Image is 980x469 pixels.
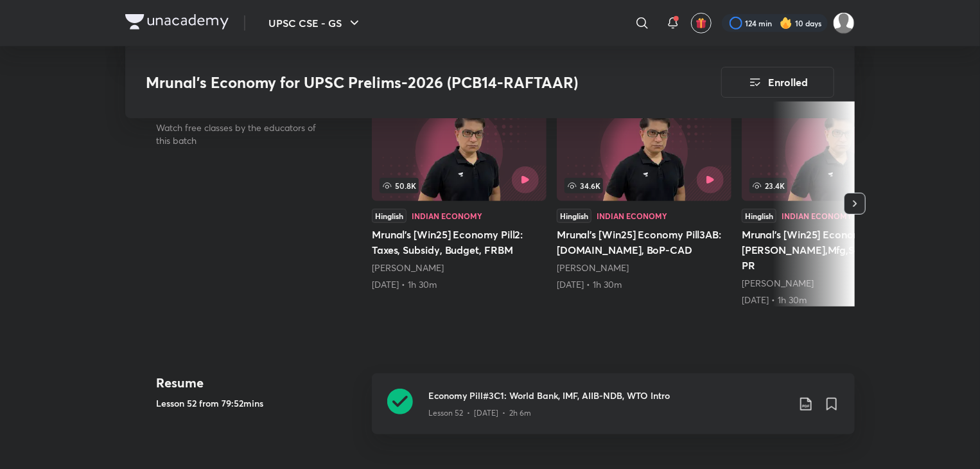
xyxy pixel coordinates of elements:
[833,12,855,34] img: SP
[372,261,444,274] a: [PERSON_NAME]
[125,14,229,30] img: Company Logo
[156,396,362,410] h5: Lesson 52 from 79:52mins
[742,209,776,223] div: Hinglish
[742,277,814,289] a: [PERSON_NAME]
[156,121,331,147] p: Watch free classes by the educators of this batch
[742,294,916,306] div: 23rd Apr • 1h 30m
[557,101,731,291] a: Mrunal’s [Win25] Economy Pill3AB: Intl.Trade, BoP-CAD
[557,278,731,291] div: 16th Apr • 1h 30m
[742,277,916,290] div: Mrunal Patel
[146,73,649,92] h3: Mrunal’s Economy for UPSC Prelims-2026 (PCB14-RAFTAAR)
[557,227,731,258] h5: Mrunal’s [Win25] Economy Pill3AB: [DOMAIN_NAME], BoP-CAD
[125,14,229,33] a: Company Logo
[412,212,482,220] div: Indian Economy
[372,373,855,450] a: Economy Pill#3C1: World Bank, IMF, AIIB-NDB, WTO IntroLesson 52 • [DATE] • 2h 6m
[372,209,407,223] div: Hinglish
[597,212,667,220] div: Indian Economy
[564,178,603,193] span: 34.6K
[742,101,916,306] a: 23.4KHinglishIndian EconomyMrunal’s [Win25] Economy Pill4ABC: [PERSON_NAME],Mfg,Service,EoD,IPR[P...
[721,67,834,98] button: Enrolled
[428,407,531,419] p: Lesson 52 • [DATE] • 2h 6m
[557,209,591,223] div: Hinglish
[372,101,547,291] a: Mrunal’s [Win25] Economy Pill2: Taxes, Subsidy, Budget, FRBM
[780,17,792,30] img: streak
[557,101,731,291] a: 34.6KHinglishIndian EconomyMrunal’s [Win25] Economy Pill3AB: [DOMAIN_NAME], BoP-CAD[PERSON_NAME][...
[372,261,547,274] div: Mrunal Patel
[372,278,547,291] div: 6th Apr • 1h 30m
[261,10,370,36] button: UPSC CSE - GS
[372,227,547,258] h5: Mrunal’s [Win25] Economy Pill2: Taxes, Subsidy, Budget, FRBM
[380,178,419,193] span: 50.8K
[742,101,916,306] a: Mrunal’s [Win25] Economy Pill4ABC: Agri,Mfg,Service,EoD,IPR
[372,101,547,291] a: 50.8KHinglishIndian EconomyMrunal’s [Win25] Economy Pill2: Taxes, Subsidy, Budget, FRBM[PERSON_NA...
[749,178,787,193] span: 23.4K
[696,17,707,29] img: avatar
[691,13,712,33] button: avatar
[557,261,731,274] div: Mrunal Patel
[428,389,788,402] h3: Economy Pill#3C1: World Bank, IMF, AIIB-NDB, WTO Intro
[557,261,629,274] a: [PERSON_NAME]
[156,373,362,393] h4: Resume
[742,227,916,273] h5: Mrunal’s [Win25] Economy Pill4ABC: [PERSON_NAME],Mfg,Service,EoD,IPR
